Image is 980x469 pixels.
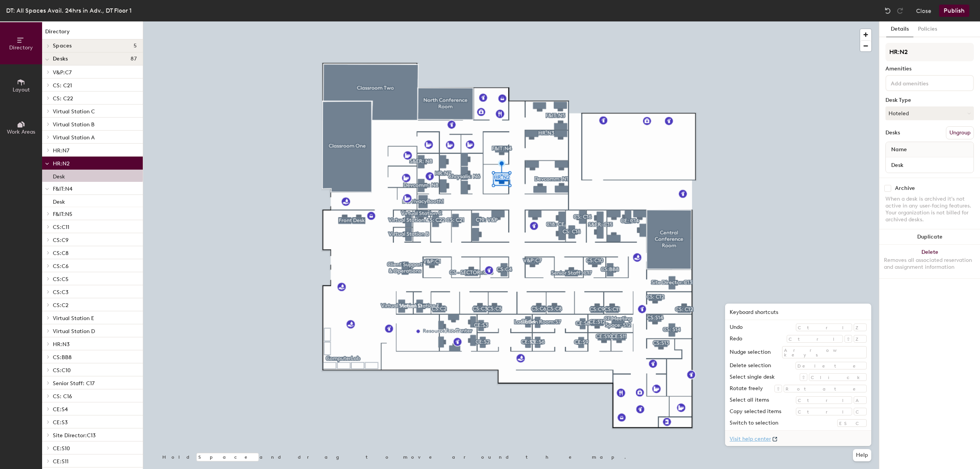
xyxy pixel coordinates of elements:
[885,130,900,136] div: Desks
[53,458,69,465] span: CE:S11
[53,211,72,217] span: F&IT:N5
[53,354,72,361] span: CS:BB8
[854,324,867,331] div: Z
[796,408,852,415] div: Ctrl
[53,134,95,141] span: Virtual Station A
[53,445,70,452] span: CE:S10
[53,121,95,128] span: Virtual Station B
[889,78,958,87] input: Add amenities
[53,224,69,230] span: CS:C11
[730,396,769,404] div: Select all items
[53,82,72,89] span: CS: C21
[53,289,69,296] span: CS:C3
[913,21,942,37] button: Policies
[42,28,143,39] h1: Directory
[53,315,94,322] span: Virtual Station E
[879,245,980,278] button: DeleteRemoves all associated reservation and assignment information
[53,56,68,62] span: Desks
[730,419,778,427] div: Switch to selection
[53,432,96,439] span: Site Director:C13
[53,302,69,309] span: CS:C2
[854,408,867,415] div: C
[730,373,775,381] div: Select single desk
[53,196,65,205] p: Desk
[730,361,771,370] div: Delete selection
[730,308,778,317] h2: Keyboard shortcuts
[884,7,892,15] img: Undo
[53,171,65,180] p: Desk
[53,263,69,270] span: CS:C6
[774,385,782,392] div: ⇧
[53,108,95,115] span: Virtual Station C
[53,186,72,192] span: F&IT:N4
[854,396,867,404] div: A
[53,69,72,76] span: V&P:C7
[885,196,974,223] div: When a desk is archived it's not active in any user-facing features. Your organization is not bil...
[53,160,70,167] span: HR:N2
[134,43,137,49] span: 5
[796,324,852,331] div: Ctrl
[809,373,867,381] div: Click
[53,95,73,102] span: CS: C22
[784,385,867,392] div: Rotate
[53,250,69,257] span: CS:C8
[896,7,904,15] img: Redo
[53,276,69,283] span: CS:C5
[730,323,743,332] div: Undo
[53,419,68,426] span: CE:S3
[854,335,867,343] div: Z
[53,341,70,348] span: HR:N3
[53,147,69,154] span: HR:N7
[53,328,95,335] span: Virtual Station D
[9,44,33,51] span: Directory
[6,6,132,15] div: DT: All Spaces Avail. 24hrs in Adv., DT Floor 1
[885,66,974,72] div: Amenities
[946,126,974,139] button: Ungroup
[837,419,867,427] div: ESC
[884,257,975,271] div: Removes all associated reservation and assignment information
[53,43,72,49] span: Spaces
[879,229,980,245] button: Duplicate
[853,449,871,461] button: Help
[53,393,72,400] span: CS: C16
[887,143,911,157] span: Name
[730,335,742,343] div: Redo
[895,185,915,191] div: Archive
[730,348,771,356] div: Nudge selection
[796,396,852,404] div: Ctrl
[887,160,972,170] input: Unnamed desk
[53,406,68,413] span: CE:S4
[782,346,867,358] div: Arrow keys
[7,129,35,135] span: Work Areas
[53,380,95,387] span: Senior Staff: C17
[787,335,843,343] div: Ctrl
[886,21,913,37] button: Details
[939,5,969,17] button: Publish
[800,373,807,381] div: ⇧
[131,56,137,62] span: 87
[844,335,852,343] div: ⇧
[13,87,30,93] span: Layout
[885,97,974,103] div: Desk Type
[916,5,931,17] button: Close
[53,367,71,374] span: CS:C10
[730,407,781,416] div: Copy selected items
[795,362,867,369] div: Delete
[725,431,871,446] a: Visit help center
[730,384,763,393] div: Rotate freely
[885,106,974,120] button: Hoteled
[53,237,69,243] span: CS:C9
